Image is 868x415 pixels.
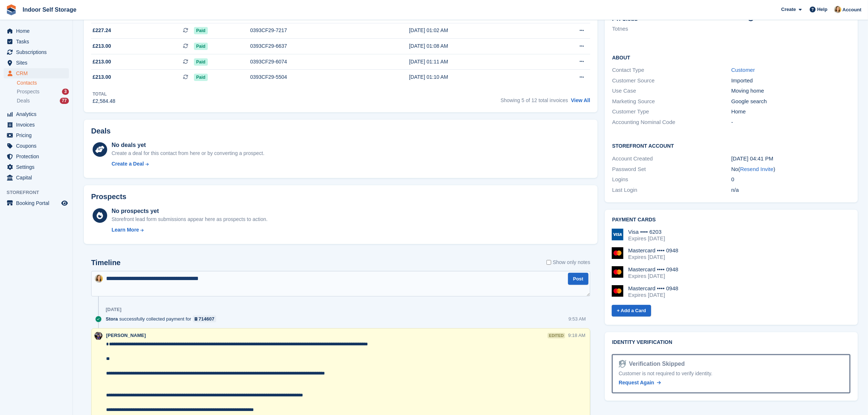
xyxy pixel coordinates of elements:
div: Learn More [112,226,139,234]
div: Create a Deal [112,160,144,168]
a: Resend Invite [740,166,774,172]
div: Imported [731,77,851,85]
div: Expires [DATE] [628,254,678,260]
a: Preview store [60,199,69,207]
div: [DATE] 01:08 AM [409,42,539,50]
div: No deals yet [112,141,264,150]
div: 3 [62,89,69,95]
span: Booking Portal [16,198,60,208]
div: Mastercard •••• 0948 [628,285,678,292]
div: Accounting Nominal Code [612,118,731,127]
h2: Storefront Account [612,142,851,149]
div: 0 [731,175,851,184]
h2: Timeline [91,259,121,267]
span: Paid [194,43,207,50]
a: menu [4,68,69,78]
span: Stora [106,315,118,322]
span: Showing 5 of 12 total invoices [501,97,568,103]
a: menu [4,151,69,162]
div: Expires [DATE] [628,235,665,242]
span: Home [16,26,60,36]
div: 0393CF29-7217 [250,27,378,34]
span: Protection [16,151,60,162]
div: 0393CF29-6637 [250,42,378,50]
span: Pricing [16,130,60,140]
div: No [731,165,851,174]
span: PTI Cloud [612,16,638,22]
div: Verification Skipped [626,360,685,368]
span: Help [817,6,828,13]
div: edited [548,333,565,338]
div: [DATE] [106,307,121,313]
div: Use Case [612,87,731,95]
a: menu [4,172,69,183]
input: Show only notes [546,259,551,266]
span: Paid [194,27,207,34]
div: [DATE] 01:02 AM [409,27,539,34]
span: CRM [16,68,60,78]
span: ( ) [738,166,775,172]
div: Home [731,108,851,116]
div: - [731,118,851,127]
div: £2,584.48 [93,97,115,105]
div: Total [93,91,115,97]
div: Google search [731,97,851,106]
a: Contacts [17,79,69,86]
div: Customer Type [612,108,731,116]
div: [DATE] 04:41 PM [731,155,851,163]
div: Create a deal for this contact from here or by converting a prospect. [112,150,264,157]
span: ••••••• [731,16,745,22]
div: Mastercard •••• 0948 [628,247,678,254]
div: Expires [DATE] [628,273,678,279]
span: Account [842,6,861,13]
span: Analytics [16,109,60,119]
div: Customer is not required to verify identity. [619,370,844,377]
span: Storefront [7,189,73,196]
a: menu [4,198,69,208]
h2: Identity verification [612,340,851,345]
div: Contact Type [612,66,731,74]
img: Mastercard Logo [612,247,623,259]
img: Mastercard Logo [612,285,623,297]
a: menu [4,109,69,119]
a: menu [4,141,69,151]
div: 9:18 AM [568,332,585,339]
div: 77 [60,98,69,104]
div: Expires [DATE] [628,292,678,298]
img: Sandra Pomeroy [94,332,102,340]
li: Totnes [612,25,731,33]
div: successfully collected payment for [106,315,220,322]
a: menu [4,26,69,36]
div: 714607 [199,315,214,322]
a: Indoor Self Storage [20,4,79,16]
img: Visa Logo [612,229,623,240]
span: Subscriptions [16,47,60,57]
div: 0393CF29-6074 [250,58,378,66]
span: £213.00 [93,42,111,50]
a: menu [4,47,69,57]
img: stora-icon-8386f47178a22dfd0bd8f6a31ec36ba5ce8667c1dd55bd0f319d3a0aa187defe.svg [6,4,17,15]
span: £227.24 [93,27,111,34]
img: Mastercard Logo [612,266,623,278]
div: Logins [612,175,731,184]
span: Capital [16,172,60,183]
div: [DATE] 01:11 AM [409,58,539,66]
a: Create a Deal [112,160,264,168]
a: Deals 77 [17,97,69,105]
span: Deals [17,97,30,104]
div: Password Set [612,165,731,174]
div: No prospects yet [112,207,268,216]
a: menu [4,58,69,68]
div: Storefront lead form submissions appear here as prospects to action. [112,216,268,223]
span: Request Again [619,380,654,385]
span: Paid [194,58,207,66]
span: £213.00 [93,58,111,66]
a: Prospects 3 [17,88,69,96]
button: Post [568,273,588,285]
a: menu [4,36,69,47]
h2: Payment cards [612,217,851,223]
h2: Deals [91,127,110,135]
span: Paid [194,74,207,81]
img: Emma Higgins [95,275,103,283]
span: Tasks [16,36,60,47]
